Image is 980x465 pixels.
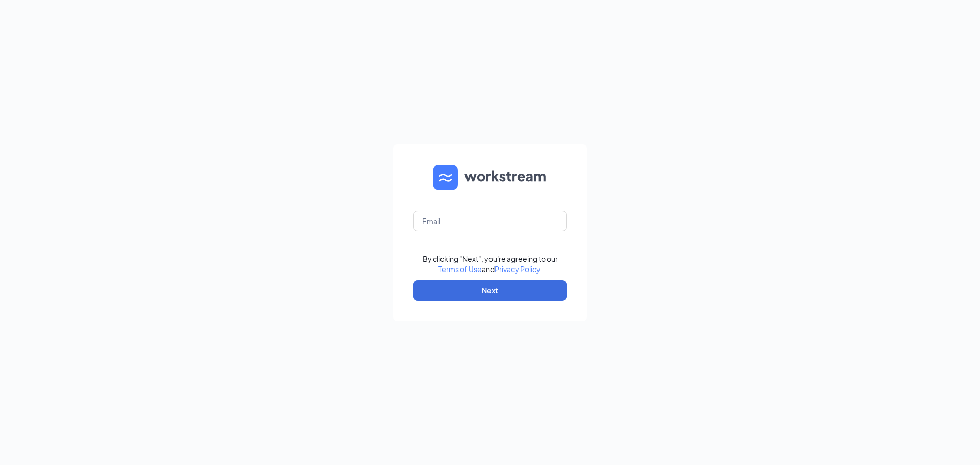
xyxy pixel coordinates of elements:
img: WS logo and Workstream text [433,165,547,190]
a: Terms of Use [438,264,482,274]
div: By clicking "Next", you're agreeing to our and . [423,254,558,274]
input: Email [413,211,567,231]
a: Privacy Policy [495,264,540,274]
button: Next [413,280,567,301]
